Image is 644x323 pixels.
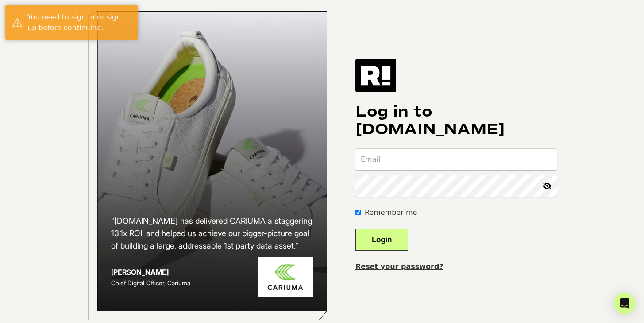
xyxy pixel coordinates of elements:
[111,215,313,252] h2: “[DOMAIN_NAME] has delivered CARIUMA a staggering 13.1x ROI, and helped us achieve our bigger-pic...
[111,268,169,276] strong: [PERSON_NAME]
[365,207,417,218] label: Remember me
[355,149,557,170] input: Email
[355,229,408,251] button: Login
[258,257,313,298] img: Cariuma
[355,262,443,271] a: Reset your password?
[111,279,190,287] span: Chief Digital Officer, Cariuma
[355,103,557,138] h1: Log in to [DOMAIN_NAME]
[27,12,131,33] div: You need to sign in or sign up before continuing.
[355,59,396,92] img: Retention.com
[614,293,635,314] div: Open Intercom Messenger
